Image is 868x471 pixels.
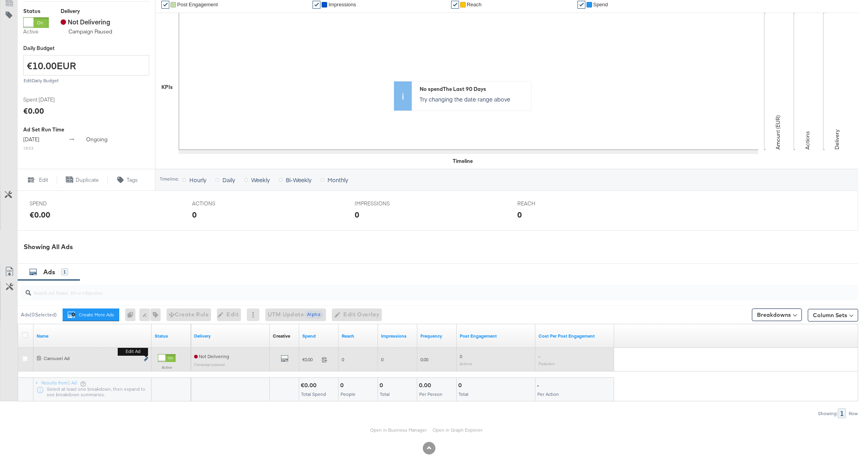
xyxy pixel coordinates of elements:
span: Per Person [419,391,442,397]
span: ACTIONS [192,200,251,207]
a: ✔ [313,1,320,9]
input: Search Ad Name, ID or Objective [31,282,781,297]
a: Shows the creative associated with your ad. [273,333,290,339]
span: 0.00 [420,356,428,362]
div: 0 [340,382,346,389]
span: Post Engagement [177,2,218,7]
div: €0.00 [23,105,44,116]
div: Showing All Ads [24,242,858,251]
div: Row [848,411,858,416]
a: Reflects the ability of your Ad to achieve delivery. [194,333,267,339]
div: 0 [192,209,197,220]
div: 1 [61,268,68,275]
span: Not Delivering [61,17,110,26]
span: Impressions [328,2,356,7]
a: ✔ [161,1,169,9]
div: Ad Set Run Time [23,126,149,133]
span: Reach [467,2,482,7]
button: Tags [108,175,147,185]
span: - [539,353,540,359]
a: Open in Graph Explorer [433,427,483,433]
a: The number of times your ad was served. On mobile apps an ad is counted as served the first time ... [381,333,414,339]
div: €0.00 [30,209,50,220]
button: Edit ad [144,355,148,364]
a: Open in Business Manager [370,427,427,433]
span: Daily [222,176,235,184]
div: Status [23,7,49,15]
span: Per Action [537,391,559,397]
b: Edit ad [118,347,148,356]
span: [DATE] [23,136,39,143]
a: Ad Name. [37,333,148,339]
div: Ads ( 0 Selected) [21,311,57,318]
a: ✔ [451,1,459,9]
label: Active [158,365,176,370]
div: 0 [379,382,385,389]
a: The average number of times your ad was served to each person. [420,333,453,339]
a: ✔ [577,1,585,9]
button: Duplicate [57,175,108,185]
button: Edit [17,175,57,185]
sub: Campaign Paused [68,28,112,35]
sub: 18:53 [23,145,33,151]
div: 0 [355,209,359,220]
span: SPEND [30,200,89,207]
span: Total [459,391,468,397]
span: Hourly [189,176,206,184]
div: Edit Daily Budget [23,78,149,83]
div: Timeline: [159,176,179,182]
button: Breakdowns [752,308,802,321]
span: Total [380,391,390,397]
label: Active [23,28,49,35]
div: Creative [273,333,290,339]
span: Ads [43,268,55,276]
span: Monthly [328,176,348,184]
button: Column Sets [808,309,858,321]
label: Daily Budget [23,44,149,52]
span: People [341,391,355,397]
span: 0 [460,353,462,359]
a: The number of actions related to your Page's posts as a result of your ad. [460,333,532,339]
a: Shows the current state of your Ad. [155,333,188,339]
span: Not Delivering [194,353,229,359]
span: Weekly [251,176,270,184]
span: Duplicate [76,176,99,184]
span: Total Spend [301,391,326,397]
a: The total amount spent to date. [302,333,335,339]
div: Delivery [61,7,120,15]
span: €0.00 [302,356,318,362]
div: 0.00 [419,382,433,389]
div: No spend The Last 90 Days [420,85,527,93]
sub: Campaign paused [194,362,225,367]
div: 0 [517,209,522,220]
div: 0 [125,308,139,321]
span: REACH [517,200,576,207]
div: Showing: [818,411,838,416]
span: Bi-Weekly [286,176,311,184]
button: Create More Ads [63,308,119,321]
div: Carousel Ad [44,355,139,362]
div: 0 [458,382,464,389]
span: 0 [381,356,383,362]
div: 1 [838,408,846,418]
sub: Per Action [539,361,555,366]
span: Edit [39,176,48,184]
p: Try changing the date range above [420,95,527,103]
span: Tags [127,176,138,184]
sub: Actions [460,361,472,366]
div: €0.00 [301,382,319,389]
a: The number of people your ad was served to. [342,333,375,339]
span: Spend [593,2,608,7]
span: ongoing [86,136,107,143]
div: - [537,382,541,389]
a: The average cost per action related to your Page's posts as a result of your ad. [539,333,611,339]
span: Spent [DATE] [23,96,82,103]
span: IMPRESSIONS [355,200,414,207]
span: 0 [342,356,344,362]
